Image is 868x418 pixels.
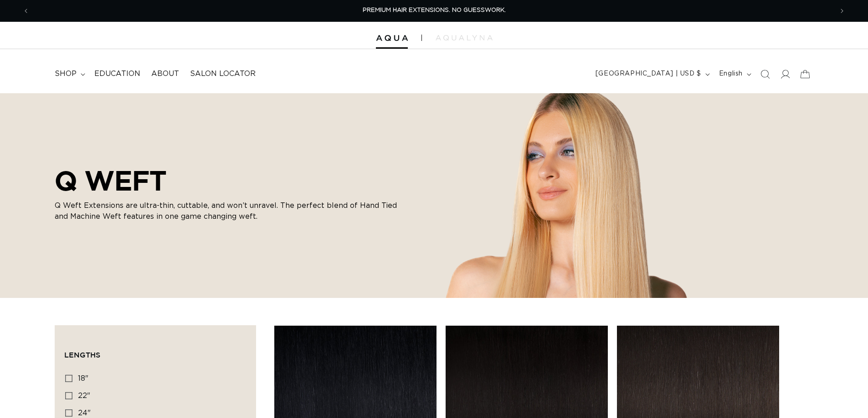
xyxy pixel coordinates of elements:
[363,7,506,13] span: PREMIUM HAIR EXTENSIONS. NO GUESSWORK.
[49,64,89,84] summary: shop
[55,69,77,79] span: shop
[151,69,179,79] span: About
[78,409,91,417] span: 24"
[146,64,185,84] a: About
[16,2,36,20] button: Previous announcement
[55,200,401,222] p: Q Weft Extensions are ultra-thin, cuttable, and won’t unravel. The perfect blend of Hand Tied and...
[376,35,408,41] img: Aqua Hair Extensions
[190,69,256,79] span: Salon Locator
[89,64,146,84] a: Education
[755,64,775,84] summary: Search
[78,392,90,399] span: 22"
[55,165,401,196] h2: Q WEFT
[185,64,261,84] a: Salon Locator
[436,35,493,40] img: aqualyna.com
[590,65,714,83] button: [GEOGRAPHIC_DATA] | USD $
[94,69,140,79] span: Education
[832,2,852,20] button: Next announcement
[719,69,743,79] span: English
[714,65,755,83] button: English
[64,335,247,368] summary: Lengths (0 selected)
[596,69,701,79] span: [GEOGRAPHIC_DATA] | USD $
[64,351,100,359] span: Lengths
[78,375,88,382] span: 18"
